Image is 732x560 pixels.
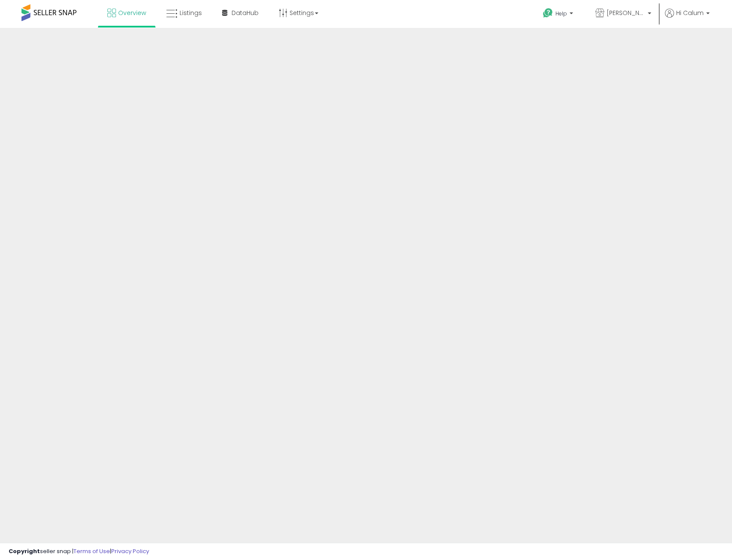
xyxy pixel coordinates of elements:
a: Hi Calum [665,9,710,28]
i: Get Help [543,8,553,18]
span: Hi Calum [676,9,704,17]
a: Help [536,1,582,28]
span: Listings [180,9,202,17]
span: Help [555,10,567,17]
span: DataHub [232,9,259,17]
span: Overview [118,9,146,17]
span: [PERSON_NAME] Essentials LLC [607,9,645,17]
